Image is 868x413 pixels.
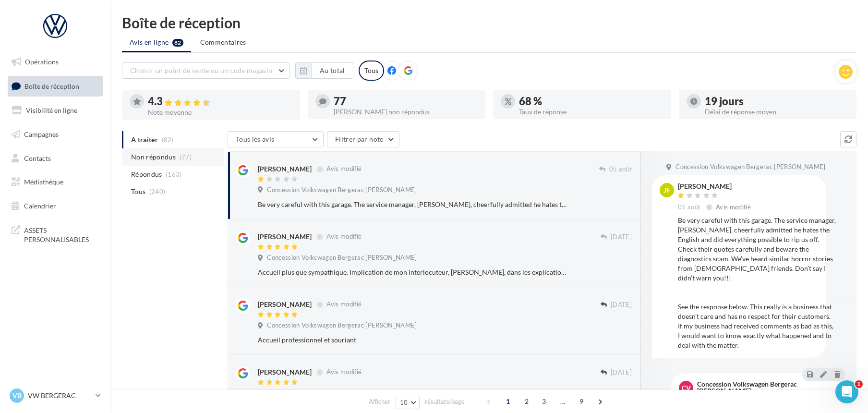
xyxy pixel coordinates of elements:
span: Avis modifié [716,203,751,211]
a: Boîte de réception [6,76,105,97]
span: VB [12,391,22,401]
button: Au total [295,62,353,79]
a: Calendrier [6,196,105,216]
div: Délai de réponse moyen [705,109,849,115]
div: Be very careful with this garage. The service manager, [PERSON_NAME], cheerfully admitted he hate... [678,216,836,350]
span: CV [682,383,691,393]
span: Calendrier [24,202,56,210]
span: 1 [855,380,863,388]
a: ASSETS PERSONNALISABLES [6,220,105,248]
span: 1 [500,394,516,409]
span: Commentaires [200,38,246,46]
span: ... [555,394,570,409]
div: [PERSON_NAME] [258,367,312,377]
span: (77) [180,153,192,161]
span: JF [663,185,670,195]
div: [PERSON_NAME] [258,232,312,242]
button: 10 [396,396,420,409]
div: [PERSON_NAME] non répondus [334,109,478,115]
div: Taux de réponse [519,109,663,115]
a: Visibilité en ligne [6,100,105,121]
div: Concession Volkswagen Bergerac [PERSON_NAME] [697,381,835,394]
div: 4.3 [148,96,292,107]
a: Campagnes [6,124,105,145]
span: Non répondus [131,152,176,162]
button: Filtrer par note [327,131,399,147]
span: Concession Volkswagen Bergerac [PERSON_NAME] [267,321,417,330]
div: Boîte de réception [122,15,856,30]
span: Opérations [25,58,59,66]
span: 3 [536,394,552,409]
div: [PERSON_NAME] [258,164,312,174]
a: Contacts [6,148,105,169]
div: 77 [334,96,478,107]
div: Be very careful with this garage. The service manager, [PERSON_NAME], cheerfully admitted he hate... [258,200,569,209]
span: Tous [131,187,145,196]
div: Accueil professionnel et souriant [258,335,569,345]
iframe: Intercom live chat [835,380,858,403]
a: VB VW BERGERAC [8,387,103,405]
div: 19 jours [705,96,849,107]
span: [DATE] [611,368,632,377]
span: Répondus [131,170,162,179]
span: Concession Volkswagen Bergerac [PERSON_NAME] [267,254,417,262]
div: Note moyenne [148,109,292,116]
div: [PERSON_NAME] [258,300,312,309]
p: VW BERGERAC [28,391,92,401]
span: (240) [149,188,166,195]
button: Choisir un point de vente ou un code magasin [122,62,290,79]
span: Avis modifié [326,233,362,241]
span: 2 [519,394,534,409]
div: Tous [359,61,384,81]
span: résultats/page [425,397,465,406]
div: [PERSON_NAME] [678,183,753,190]
div: Accueil plus que sympathique. Implication de mon interlocuteur, [PERSON_NAME], dans les explicati... [258,267,569,277]
span: Contacts [24,154,51,162]
a: Opérations [6,52,105,72]
span: Visibilité en ligne [26,106,77,114]
a: Médiathèque [6,172,105,192]
button: Au total [312,62,353,79]
span: Avis modifié [326,165,362,173]
span: Tous les avis [236,135,275,143]
span: Campagnes [24,130,59,138]
span: Médiathèque [24,178,63,186]
span: 05 août [678,203,700,212]
span: (163) [166,170,182,178]
span: 10 [400,399,408,406]
span: Avis modifié [326,368,362,376]
span: Concession Volkswagen Bergerac [PERSON_NAME] [267,186,417,194]
span: Choisir un point de vente ou un code magasin [130,66,272,74]
span: ASSETS PERSONNALISABLES [24,224,99,244]
span: Avis modifié [326,301,362,308]
span: 05 août [609,165,632,174]
span: [DATE] [611,301,632,309]
span: 9 [574,394,589,409]
div: 68 % [519,96,663,107]
span: Afficher [369,397,390,406]
span: Boîte de réception [24,82,79,90]
button: Tous les avis [228,131,324,147]
span: Concession Volkswagen Bergerac [PERSON_NAME] [675,163,825,171]
span: Concession Volkswagen Bergerac [PERSON_NAME] [267,389,417,398]
span: [DATE] [611,233,632,242]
